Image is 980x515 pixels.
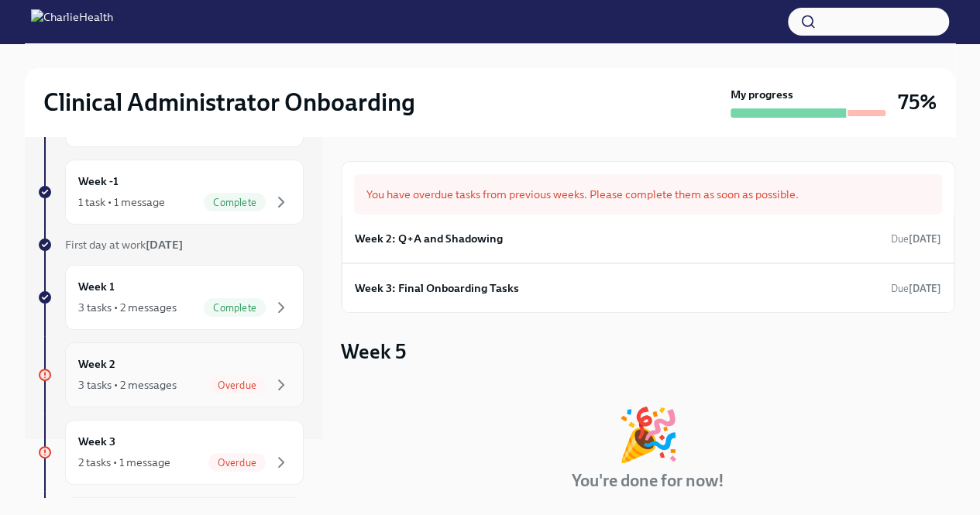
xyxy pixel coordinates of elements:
div: 2 tasks • 1 message [78,455,170,470]
span: August 25th, 2025 10:00 [891,232,941,246]
span: Overdue [208,379,266,391]
h2: Clinical Administrator Onboarding [43,87,415,118]
strong: My progress [731,87,793,102]
a: First day at work[DATE] [37,237,304,252]
img: CharlieHealth [31,9,113,34]
h6: Week 2: Q+A and Shadowing [355,230,503,247]
span: Due [891,283,941,294]
span: August 30th, 2025 10:00 [891,281,941,296]
strong: [DATE] [909,283,941,294]
a: Week 13 tasks • 2 messagesComplete [37,265,304,330]
div: 🎉 [617,409,680,460]
strong: [DATE] [146,238,183,252]
span: Overdue [208,457,266,469]
h6: Week 1 [78,278,115,295]
span: First day at work [65,238,183,252]
h3: Week 5 [341,338,406,366]
div: 3 tasks • 2 messages [78,377,177,393]
div: 3 tasks • 2 messages [78,300,177,315]
strong: [DATE] [909,233,941,245]
h4: You're done for now! [572,469,724,493]
span: Complete [204,197,266,208]
span: Complete [204,302,266,314]
h6: Week 2 [78,355,115,373]
div: 1 task • 1 message [78,194,165,210]
a: Week 23 tasks • 2 messagesOverdue [37,342,304,407]
h6: Week -1 [78,173,119,190]
a: Week 2: Q+A and ShadowingDue[DATE] [355,227,941,250]
a: Week -11 task • 1 messageComplete [37,160,304,225]
a: Week 3: Final Onboarding TasksDue[DATE] [355,276,941,300]
h6: Week 3 [78,433,115,450]
h6: Week 3: Final Onboarding Tasks [355,280,519,297]
a: Week 32 tasks • 1 messageOverdue [37,420,304,485]
div: You have overdue tasks from previous weeks. Please complete them as soon as possible. [354,174,942,215]
span: Due [891,233,941,245]
h3: 75% [898,88,937,116]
